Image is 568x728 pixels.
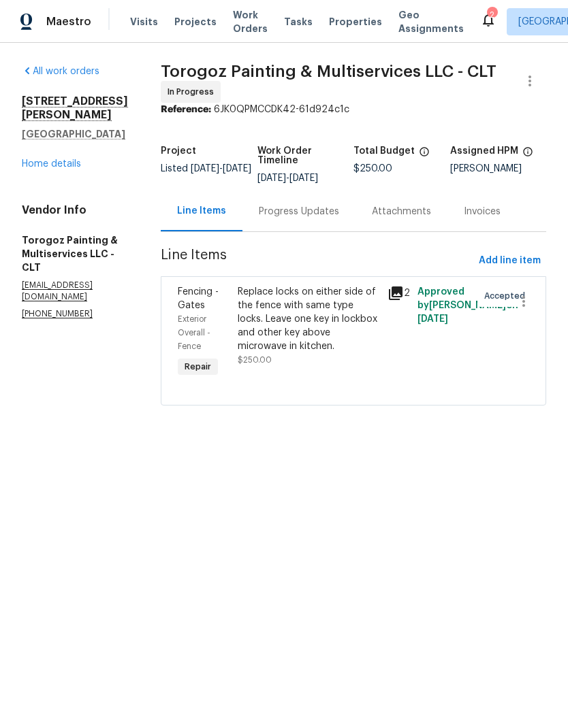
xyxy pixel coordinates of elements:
span: Add line item [479,252,541,269]
span: Maestro [46,15,91,29]
a: Home details [22,159,81,169]
span: $250.00 [353,164,392,173]
span: Listed [161,164,251,173]
div: 2 [388,285,409,301]
div: Replace locks on either side of the fence with same type locks. Leave one key in lockbox and othe... [238,285,379,353]
span: Properties [329,15,382,29]
span: Exterior Overall - Fence [178,315,210,350]
div: 6JK0QPMCCDK42-61d924c1c [161,103,546,116]
span: Work Orders [233,8,268,35]
span: [DATE] [191,164,219,173]
a: All work orders [22,67,99,76]
h5: Assigned HPM [450,146,518,156]
span: [DATE] [417,314,448,324]
h5: Torogoz Painting & Multiservices LLC - CLT [22,233,128,274]
h5: Total Budget [353,146,415,156]
span: [DATE] [223,164,251,173]
div: Invoices [464,205,501,218]
span: Geo Assignments [398,8,464,35]
button: Add line item [473,248,546,274]
div: 2 [487,8,496,22]
span: Approved by [PERSON_NAME] on [417,287,518,324]
span: Fencing - Gates [178,287,219,310]
span: [DATE] [289,173,318,183]
h5: Work Order Timeline [257,146,354,165]
div: Attachments [372,205,431,218]
span: - [257,173,318,183]
span: - [191,164,251,173]
span: The hpm assigned to this work order. [522,146,533,164]
b: Reference: [161,105,211,114]
span: Tasks [284,17,313,27]
span: Torogoz Painting & Multiservices LLC - CLT [161,63,496,80]
h4: Vendor Info [22,203,128,217]
span: Projects [174,15,217,29]
span: Line Items [161,248,473,274]
div: Line Items [177,204,226,218]
span: $250.00 [238,356,272,364]
h5: Project [161,146,196,156]
span: Visits [130,15,158,29]
span: The total cost of line items that have been proposed by Opendoor. This sum includes line items th... [419,146,430,164]
span: Accepted [484,289,531,303]
div: Progress Updates [259,205,339,218]
div: [PERSON_NAME] [450,164,547,173]
span: Repair [179,360,217,374]
span: [DATE] [257,173,286,183]
span: In Progress [168,85,219,99]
